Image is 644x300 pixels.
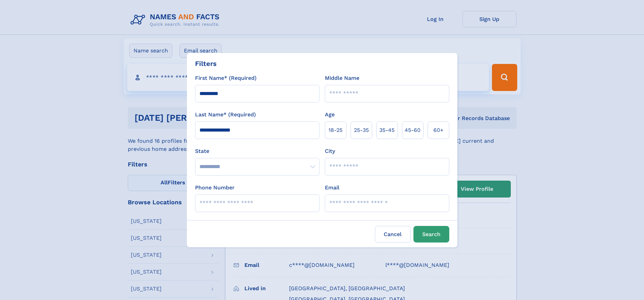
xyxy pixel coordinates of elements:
[354,126,369,134] span: 25‑35
[433,126,444,134] span: 60+
[325,184,339,192] label: Email
[379,126,395,134] span: 35‑45
[375,226,411,243] label: Cancel
[405,126,421,134] span: 45‑60
[195,184,235,192] label: Phone Number
[325,74,359,82] label: Middle Name
[195,147,319,155] label: State
[329,126,342,134] span: 18‑25
[195,74,257,82] label: First Name* (Required)
[195,111,256,119] label: Last Name* (Required)
[413,226,449,243] button: Search
[325,111,335,119] label: Age
[195,59,217,69] div: Filters
[325,147,335,155] label: City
